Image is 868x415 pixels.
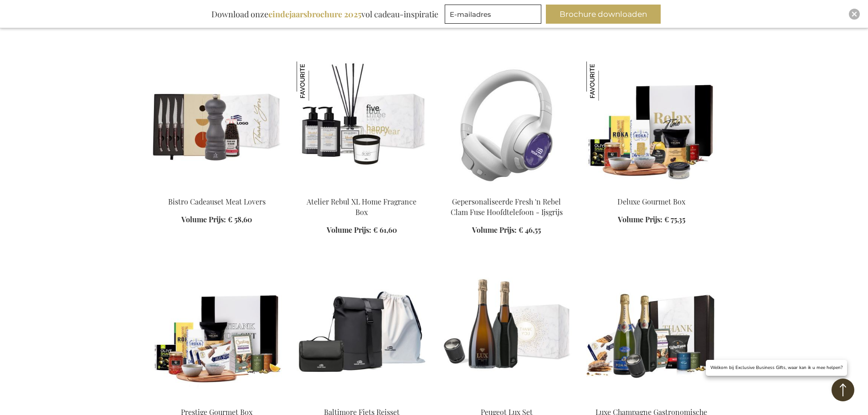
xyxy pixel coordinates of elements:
[442,272,572,400] img: EB-PKT-PEUG-CHAM-LUX
[664,215,685,224] span: € 75,35
[617,197,685,206] a: Deluxe Gourmet Box
[586,272,717,400] img: Luxury Champagne Gourmet Box
[442,396,572,405] a: EB-PKT-PEUG-CHAM-LUX
[586,396,717,405] a: Luxury Champagne Gourmet Box
[451,197,563,217] a: Gepersonaliseerde Fresh 'n Rebel Clam Fuse Hoofdtelefoon - Ijsgrijs
[152,185,282,194] a: Bistro Cadeauset Meat Lovers
[618,215,663,224] span: Volume Prijs:
[586,185,717,194] a: ARCA-20055 Deluxe Gourmet Box
[373,225,397,235] span: € 61,60
[297,61,427,189] img: Atelier Rebul XL Home Fragrance Box
[442,61,572,189] img: Personalised Fresh 'n Rebel Clam Fuse Headphone - Ice Grey
[268,9,361,20] b: eindejaarsbrochure 2025
[618,215,685,225] a: Volume Prijs: € 75,35
[586,61,626,101] img: Deluxe Gourmet Box
[849,9,860,20] div: Close
[297,396,427,405] a: Baltimore Bike Travel Set
[442,185,572,194] a: Personalised Fresh 'n Rebel Clam Fuse Headphone - Ice Grey
[472,225,541,236] a: Volume Prijs: € 46,55
[228,215,252,224] span: € 58,60
[297,61,336,101] img: Atelier Rebul XL Home Fragrance Box
[152,61,282,189] img: Bistro Cadeauset Meat Lovers
[181,215,226,224] span: Volume Prijs:
[181,215,252,225] a: Volume Prijs: € 58,60
[168,197,266,206] a: Bistro Cadeauset Meat Lovers
[307,197,416,217] a: Atelier Rebul XL Home Fragrance Box
[445,5,544,26] form: marketing offers and promotions
[445,5,541,24] input: E-mailadres
[519,225,541,235] span: € 46,55
[152,272,282,400] img: Prestige Gourmet Box
[327,225,371,235] span: Volume Prijs:
[852,11,857,17] img: Close
[297,185,427,194] a: Atelier Rebul XL Home Fragrance Box Atelier Rebul XL Home Fragrance Box
[207,5,442,24] div: Download onze vol cadeau-inspiratie
[546,5,661,24] button: Brochure downloaden
[297,272,427,400] img: Baltimore Bike Travel Set
[472,225,517,235] span: Volume Prijs:
[327,225,397,236] a: Volume Prijs: € 61,60
[152,396,282,405] a: Prestige Gourmet Box
[586,61,717,189] img: ARCA-20055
